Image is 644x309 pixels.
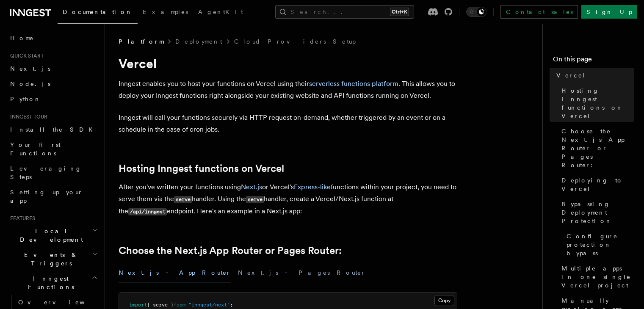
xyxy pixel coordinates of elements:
[246,196,264,203] code: serve
[7,247,100,271] button: Events & Triggers
[174,196,192,203] code: serve
[7,122,100,137] a: Install the SDK
[7,274,91,291] span: Inngest Functions
[7,113,47,120] span: Inngest tour
[553,68,634,83] a: Vercel
[10,141,61,157] span: Your first Functions
[10,80,50,87] span: Node.js
[119,56,457,71] h1: Vercel
[7,52,44,59] span: Quick start
[561,86,634,120] span: Hosting Inngest functions on Vercel
[7,161,100,185] a: Leveraging Steps
[556,71,586,80] span: Vercel
[558,261,634,293] a: Multiple apps in one single Vercel project
[275,5,414,19] button: Search...Ctrl+K
[18,299,105,306] span: Overview
[7,185,100,208] a: Setting up your app
[119,78,457,102] p: Inngest enables you to host your functions on Vercel using their . This allows you to deploy your...
[7,271,100,295] button: Inngest Functions
[558,124,634,173] a: Choose the Next.js App Router or Pages Router:
[147,302,174,308] span: { serve }
[390,8,409,16] kbd: Ctrl+K
[561,176,634,193] span: Deploying to Vercel
[119,112,457,135] p: Inngest will call your functions securely via HTTP request on-demand, whether triggered by an eve...
[7,91,100,107] a: Python
[119,263,231,282] button: Next.js - App Router
[241,183,262,191] a: Next.js
[434,295,454,306] button: Copy
[128,208,167,215] code: /api/inngest
[10,65,50,72] span: Next.js
[119,245,342,257] a: Choose the Next.js App Router or Pages Router:
[175,37,222,46] a: Deployment
[558,83,634,124] a: Hosting Inngest functions on Vercel
[561,200,634,225] span: Bypassing Deployment Protection
[7,137,100,161] a: Your first Functions
[500,5,578,19] a: Contact sales
[553,54,634,68] h4: On this page
[561,127,634,169] span: Choose the Next.js App Router or Pages Router:
[558,196,634,229] a: Bypassing Deployment Protection
[58,3,138,24] a: Documentation
[63,8,133,15] span: Documentation
[174,302,185,308] span: from
[466,7,486,17] button: Toggle dark mode
[193,3,248,23] a: AgentKit
[119,163,284,174] a: Hosting Inngest functions on Vercel
[558,173,634,196] a: Deploying to Vercel
[7,30,100,46] a: Home
[7,76,100,91] a: Node.js
[294,183,331,191] a: Express-like
[10,96,41,102] span: Python
[10,34,34,42] span: Home
[7,223,100,247] button: Local Development
[10,165,82,180] span: Leveraging Steps
[143,8,188,15] span: Examples
[238,263,366,282] button: Next.js - Pages Router
[10,189,83,204] span: Setting up your app
[7,215,35,222] span: Features
[119,37,163,46] span: Platform
[7,227,92,244] span: Local Development
[563,229,634,261] a: Configure protection bypass
[129,302,147,308] span: import
[234,37,356,46] a: Cloud Providers Setup
[198,8,243,15] span: AgentKit
[581,5,637,19] a: Sign Up
[567,232,634,257] span: Configure protection bypass
[230,302,233,308] span: ;
[561,264,634,290] span: Multiple apps in one single Vercel project
[119,181,457,218] p: After you've written your functions using or Vercel's functions within your project, you need to ...
[138,3,193,23] a: Examples
[7,251,92,268] span: Events & Triggers
[10,126,98,133] span: Install the SDK
[309,80,398,88] a: serverless functions platform
[7,61,100,76] a: Next.js
[188,302,230,308] span: "inngest/next"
